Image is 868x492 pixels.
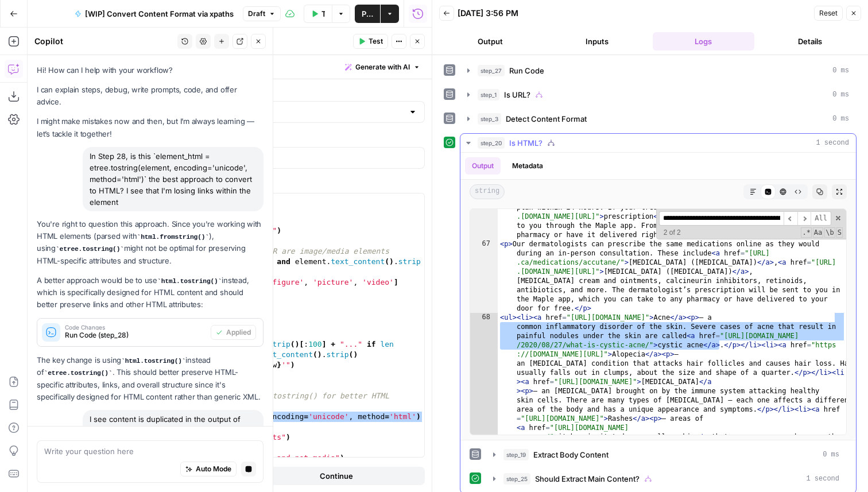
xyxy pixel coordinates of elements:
span: 0 ms [823,450,839,460]
span: Is URL? [504,89,530,100]
span: [WIP] Convert Content Format via xpaths [85,8,234,20]
button: 1 second [486,470,846,488]
span: Detect Content Format [506,113,587,125]
p: I can explain steps, debug, write prompts, code, and offer advice. [37,84,263,108]
button: [WIP] Convert Content Format via xpaths [68,5,241,23]
span: ​ [797,211,811,226]
p: Hi! How can I help with your workflow? [37,64,263,76]
span: Continue [320,470,353,482]
span: step_27 [478,65,505,76]
span: RegExp Search [801,227,811,238]
button: 1 second [460,134,856,152]
p: The key change is using instead of . This should better preserve HTML-specific attributes, links,... [37,354,263,403]
button: Test Workflow [304,5,332,23]
span: Generate with AI [355,62,410,72]
code: html.tostring() [121,358,185,365]
button: Generate with AI [340,60,425,75]
button: Continue [250,467,423,485]
span: Reset [819,8,838,18]
button: Draft [243,6,281,21]
span: Auto Mode [196,464,231,474]
span: Code Changes [65,324,206,330]
span: Search In Selection [836,227,843,238]
button: Details [759,32,861,51]
span: step_20 [478,137,505,149]
span: 1 second [806,474,839,484]
button: 0 ms [460,110,856,128]
button: Output [465,157,501,175]
span: Applied [226,327,251,338]
p: You're right to question this approach. Since you're working with HTML elements (parsed with ), u... [37,218,263,267]
span: Run Code [509,65,544,76]
span: ​ [784,211,797,226]
div: 67 [470,239,498,313]
code: etree.tostring() [56,246,124,253]
span: CaseSensitive Search [813,227,823,238]
span: Run Code (step_28) [65,330,206,340]
div: In Step 28, is this `element_html = etree.tostring(element, encoding='unicode', method='html')` t... [83,147,263,211]
span: 2 of 2 [659,228,685,237]
span: string [470,184,505,199]
button: Auto Mode [180,462,237,476]
span: Publish [362,8,373,20]
div: 66 [470,193,498,239]
button: Test [353,34,388,49]
code: html.tostring() [157,278,222,285]
span: 0 ms [832,114,849,124]
span: 0 ms [832,65,849,76]
span: Is HTML? [509,137,542,149]
span: Should Extract Main Content? [535,473,640,485]
span: Test [369,36,383,47]
span: 1 second [816,138,849,148]
button: Applied [211,325,256,340]
button: 0 ms [460,61,856,80]
button: Metadata [505,157,550,175]
code: html.fromstring() [137,234,210,241]
button: Publish [355,5,380,23]
span: Whole Word Search [824,227,835,238]
button: 0 ms [486,445,846,464]
span: Alt-Enter [811,211,831,226]
span: step_19 [503,449,529,460]
button: Logs [653,32,755,51]
div: Copilot [34,36,174,47]
span: Extract Body Content [533,449,609,460]
span: step_25 [503,473,530,485]
p: I might make mistakes now and then, but I’m always learning — let’s tackle it together! [37,115,263,140]
span: Test Workflow [321,8,325,20]
span: Draft [248,9,265,19]
button: Reset [814,6,843,21]
button: Output [439,32,541,51]
span: step_3 [478,113,501,125]
code: etree.tostring() [44,370,113,377]
button: 0 ms [460,86,856,104]
span: step_1 [478,89,499,100]
p: A better approach would be to use instead, which is specifically designed for HTML content and sh... [37,274,263,311]
button: Inputs [546,32,648,51]
span: 0 ms [832,90,849,100]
